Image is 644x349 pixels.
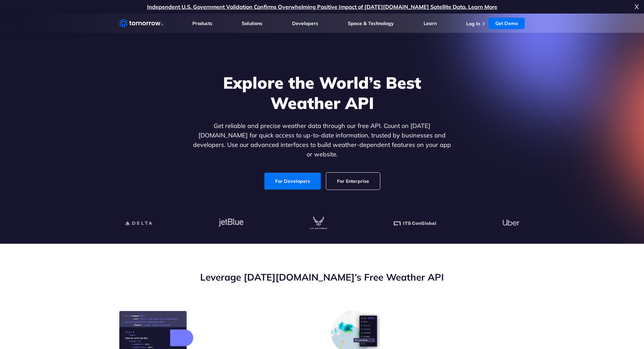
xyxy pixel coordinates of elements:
a: Home link [119,18,163,28]
a: Log In [466,21,480,27]
a: Developers [292,20,318,26]
a: For Developers [264,173,321,190]
a: Independent U.S. Government Validation Confirms Overwhelming Positive Impact of [DATE][DOMAIN_NAM... [147,3,497,10]
p: Get reliable and precise weather data through our free API. Count on [DATE][DOMAIN_NAME] for quic... [192,121,453,159]
a: Space & Technology [348,20,394,26]
a: Products [192,20,212,26]
a: Solutions [242,20,262,26]
a: For Enterprise [326,173,380,190]
h1: Explore the World’s Best Weather API [192,72,453,113]
a: Learn [424,20,437,26]
h2: Leverage [DATE][DOMAIN_NAME]’s Free Weather API [119,271,525,284]
a: Get Demo [488,18,525,29]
